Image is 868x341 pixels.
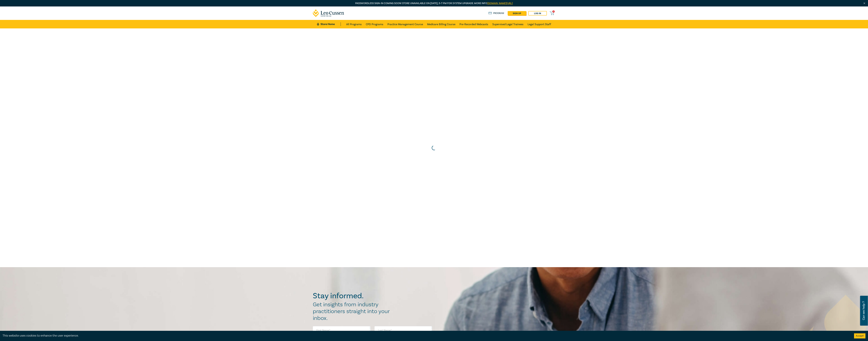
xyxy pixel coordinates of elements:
img: Close [863,2,866,5]
a: Medicare Billing Course [427,20,455,28]
div: This website uses cookies to enhance the user experience. [3,334,849,338]
p: Passwordless sign-in coming soon! Store unavailable on [DATE], 5–7 PM for system upgrade. More info [313,2,555,5]
h2: Get insights from industry practitioners straight into your inbox. [313,301,393,322]
h2: Stay informed. [313,291,393,300]
a: Legal Support Staff [528,20,551,28]
a: sign up [508,11,526,15]
input: Last Name* [374,326,432,334]
button: Accept cookies [854,333,865,338]
span: Can we help ? [862,298,865,324]
span: 0 [552,10,555,13]
input: First Name* [313,326,370,334]
a: Practice Management Course [387,20,423,28]
a: Log in [528,11,547,15]
a: Pre-Recorded Webcasts [459,20,488,28]
a: Supervised Legal Trainees [492,20,523,28]
a: Program [488,11,504,15]
a: [DOMAIN_NAME][URL] [487,2,513,5]
a: Store Home [317,22,341,26]
a: All Programs [346,20,362,28]
a: CPD Programs [366,20,383,28]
